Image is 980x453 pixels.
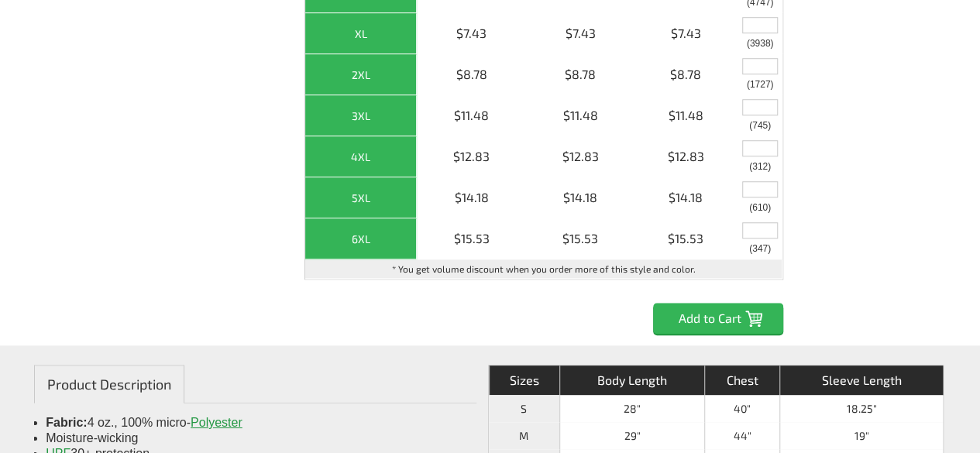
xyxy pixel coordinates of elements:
td: $8.78 [634,54,738,95]
th: Body Length [559,365,704,395]
div: 2XL [309,65,411,84]
td: $15.53 [417,218,528,259]
td: 29" [559,422,704,449]
td: 44" [704,422,779,449]
th: Chest [704,365,779,395]
div: 5XL [309,188,411,208]
td: $7.43 [417,13,528,54]
th: Sleeve Length [779,365,944,395]
td: $11.48 [634,95,738,136]
input: Add to Cart [653,303,783,334]
th: S [489,395,559,422]
div: XL [309,24,411,43]
td: $15.53 [528,218,634,259]
td: $7.43 [528,13,634,54]
a: Product Description [34,365,184,403]
td: $14.18 [528,177,634,218]
td: $8.78 [528,54,634,95]
td: $12.83 [417,136,528,177]
td: $11.48 [417,95,528,136]
a: Polyester [191,416,242,429]
span: Inventory [749,162,771,171]
th: M [489,422,559,449]
td: * You get volume discount when you order more of this style and color. [305,259,782,279]
span: Inventory [749,203,771,212]
td: $8.78 [417,54,528,95]
li: 4 oz., 100% micro- [46,415,465,431]
td: $12.83 [528,136,634,177]
span: Inventory [747,80,774,89]
td: 18.25" [779,395,944,422]
td: $11.48 [528,95,634,136]
span: Fabric: [46,416,87,429]
td: $14.18 [634,177,738,218]
td: $14.18 [417,177,528,218]
td: 19" [779,422,944,449]
td: 40" [704,395,779,422]
th: Sizes [489,365,559,395]
li: Moisture-wicking [46,431,465,446]
span: Inventory [747,39,774,48]
div: 6XL [309,229,411,249]
div: 4XL [309,147,411,166]
span: Inventory [749,121,771,130]
td: $15.53 [634,218,738,259]
td: $7.43 [634,13,738,54]
td: 28" [559,395,704,422]
div: 3XL [309,106,411,125]
span: Inventory [749,244,771,253]
td: $12.83 [634,136,738,177]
